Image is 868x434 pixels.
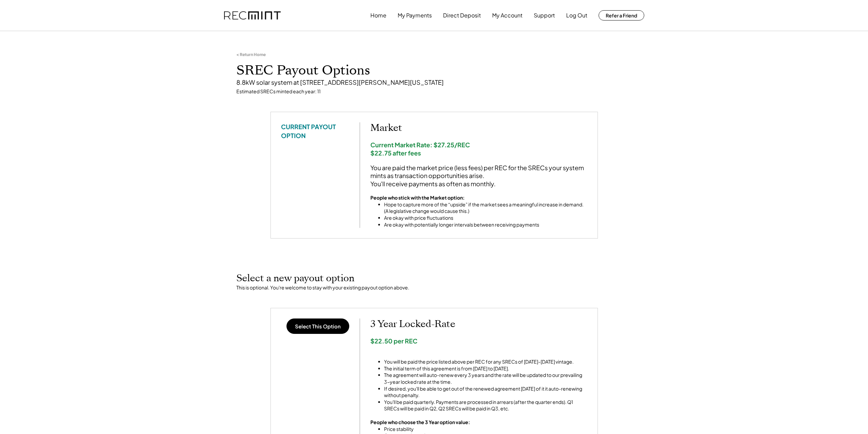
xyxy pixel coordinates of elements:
[370,318,587,330] h2: 3 Year Locked-Rate
[236,284,632,291] div: This is optional. You're welcome to stay with your existing payout option above.
[370,141,587,157] div: Current Market Rate: $27.25/REC $22.75 after fees
[599,10,644,21] button: Refer a Friend
[236,63,632,79] h1: SREC Payout Options
[236,78,632,86] div: 8.8kW solar system at [STREET_ADDRESS][PERSON_NAME][US_STATE]
[384,221,587,228] li: Are okay with potentially longer intervals between receiving payments
[370,194,465,201] strong: People who stick with the Market option:
[236,273,632,284] h2: Select a new payout option
[236,88,632,95] div: Estimated SRECs minted each year: 11
[286,318,349,334] button: Select This Option
[443,9,481,22] button: Direct Deposit
[384,365,587,372] li: The initial term of this agreement is from [DATE] to [DATE].
[384,399,587,412] li: You'll be paid quarterly. Payments are processed in arrears (after the quarter ends). Q1 SRECs wi...
[384,201,587,215] li: Hope to capture more of the “upside” if the market sees a meaningful increase in demand. (A legis...
[224,11,281,20] img: recmint-logotype%403x.png
[384,426,470,433] li: Price stability
[236,52,266,57] div: < Return Home
[566,9,587,22] button: Log Out
[492,9,523,22] button: My Account
[370,419,470,425] strong: People who choose the 3 Year option value:
[370,164,587,188] div: You are paid the market price (less fees) per REC for the SRECs your system mints as transaction ...
[370,122,587,134] h2: Market
[281,122,349,139] div: CURRENT PAYOUT OPTION
[384,372,587,385] li: The agreement will auto-renew every 3 years and the rate will be updated to our prevailing 3-year...
[384,215,587,221] li: Are okay with price fluctuations
[370,9,386,22] button: Home
[370,337,587,345] div: $22.50 per REC
[398,9,432,22] button: My Payments
[534,9,555,22] button: Support
[384,358,587,365] li: You will be paid the price listed above per REC for any SRECs of [DATE]-[DATE] vintage.
[384,385,587,399] li: If desired, you'll be able to get out of the renewed agreement [DATE] of it it auto-renewing with...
